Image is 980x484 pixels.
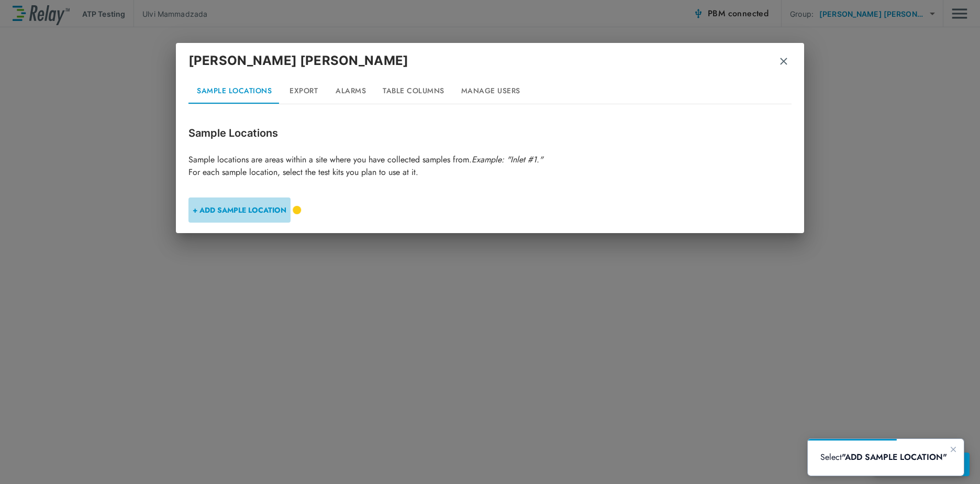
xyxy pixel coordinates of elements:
[188,125,792,141] p: Sample Locations
[188,153,792,179] p: Sample locations are areas within a site where you have collected samples from. For each sample l...
[188,197,291,223] button: + ADD SAMPLE LOCATION
[280,79,327,104] button: Export
[472,153,543,166] em: Example: "Inlet #1."
[188,51,408,70] p: [PERSON_NAME] [PERSON_NAME]
[808,439,964,476] iframe: bubble
[327,79,374,104] button: Alarms
[453,79,529,104] button: Manage Users
[778,56,789,67] img: Remove
[188,79,280,104] button: Sample Locations
[374,79,453,104] button: Table Columns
